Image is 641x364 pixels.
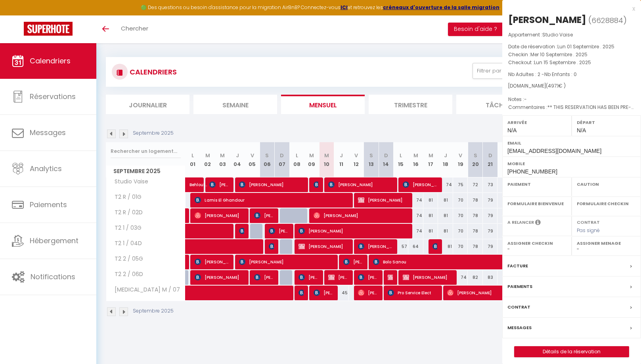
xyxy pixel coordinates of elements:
span: Mer 10 Septembre . 2025 [530,51,587,58]
a: Détails de la réservation [515,347,629,357]
label: Arrivée [507,118,566,126]
span: 497.1 [548,82,559,89]
label: Contrat [507,303,530,311]
span: Studio Vaise [542,31,573,38]
p: Notes : [508,95,635,103]
div: x [502,4,635,13]
label: Paiement [507,180,566,188]
label: Facture [507,262,528,270]
label: Email [507,139,636,147]
span: Lun 15 Septembre . 2025 [534,59,591,66]
span: ( € ) [546,82,566,89]
label: Formulaire Bienvenue [507,200,566,208]
span: Nb Enfants : 0 [544,71,577,78]
span: ( ) [588,15,627,26]
label: Messages [507,324,532,332]
label: Assigner Menage [577,239,636,247]
p: Commentaires : [508,103,635,111]
span: N/A [507,127,517,133]
span: Pas signé [577,227,600,234]
label: Paiements [507,282,532,291]
p: Appartement : [508,31,635,39]
span: [EMAIL_ADDRESS][DOMAIN_NAME] [507,148,601,154]
div: [DOMAIN_NAME] [508,82,635,90]
span: N/A [577,127,586,133]
label: Formulaire Checkin [577,200,636,208]
label: Mobile [507,160,636,168]
label: Contrat [577,219,600,224]
p: Date de réservation : [508,43,635,51]
label: Assigner Checkin [507,239,566,247]
label: A relancer [507,219,534,226]
span: Nb Adultes : 2 - [508,71,577,78]
p: Checkout : [508,59,635,67]
label: Caution [577,180,636,188]
p: Checkin : [508,51,635,59]
span: - [524,96,527,103]
label: Départ [577,118,636,126]
span: [PHONE_NUMBER] [507,168,557,175]
button: Détails de la réservation [514,346,629,357]
button: Ouvrir le widget de chat LiveChat [6,3,30,27]
div: [PERSON_NAME] [508,13,586,26]
span: Lun 01 Septembre . 2025 [557,43,614,50]
i: Sélectionner OUI si vous souhaiter envoyer les séquences de messages post-checkout [535,219,541,228]
span: 6628884 [591,15,623,25]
